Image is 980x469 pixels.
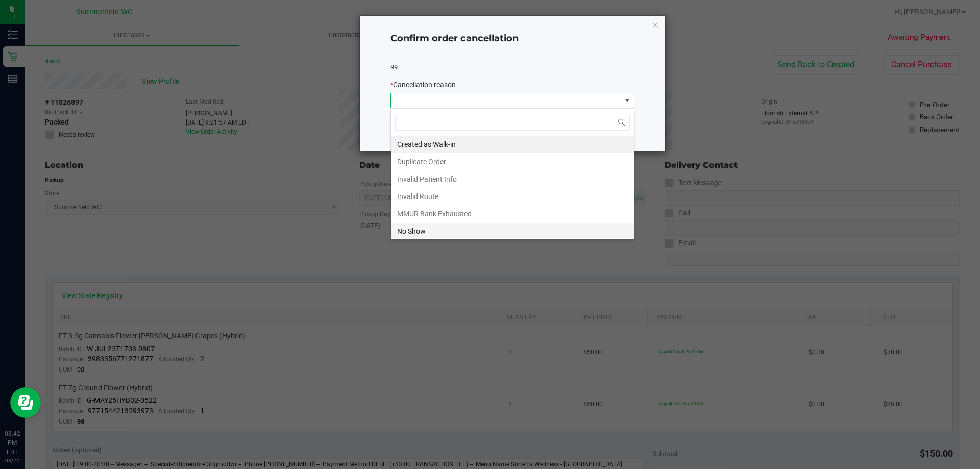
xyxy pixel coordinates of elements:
[652,18,659,31] button: Close
[391,205,634,223] li: MMUR Bank Exhausted
[393,81,456,89] span: Cancellation reason
[391,136,634,153] li: Created as Walk-in
[10,387,41,418] iframe: Resource center
[390,32,634,45] h4: Confirm order cancellation
[390,63,398,71] span: 99
[391,188,634,205] li: Invalid Route
[391,153,634,170] li: Duplicate Order
[391,170,634,188] li: Invalid Patient Info
[391,223,634,240] li: No Show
